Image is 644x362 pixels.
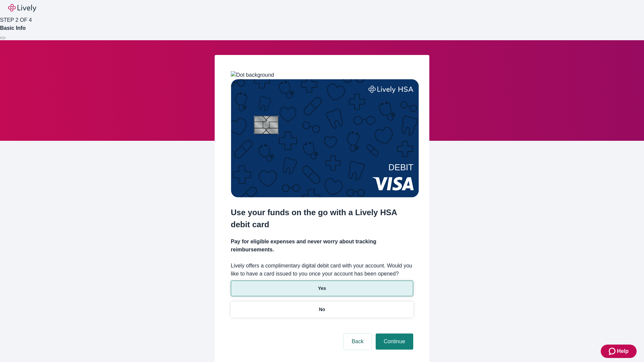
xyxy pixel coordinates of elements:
[231,238,413,254] h4: Pay for eligible expenses and never worry about tracking reimbursements.
[376,334,413,350] button: Continue
[617,347,629,355] span: Help
[319,306,325,313] p: No
[231,262,413,278] label: Lively offers a complimentary digital debit card with your account. Would you like to have a card...
[318,285,326,292] p: Yes
[231,71,274,79] img: Dot background
[8,4,36,12] img: Lively
[609,347,617,355] svg: Zendesk support icon
[343,334,372,350] button: Back
[231,206,413,231] h2: Use your funds on the go with a Lively HSA debit card
[231,302,413,317] button: No
[231,281,413,296] button: Yes
[231,79,419,197] img: Debit card
[601,345,637,358] button: Zendesk support iconHelp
